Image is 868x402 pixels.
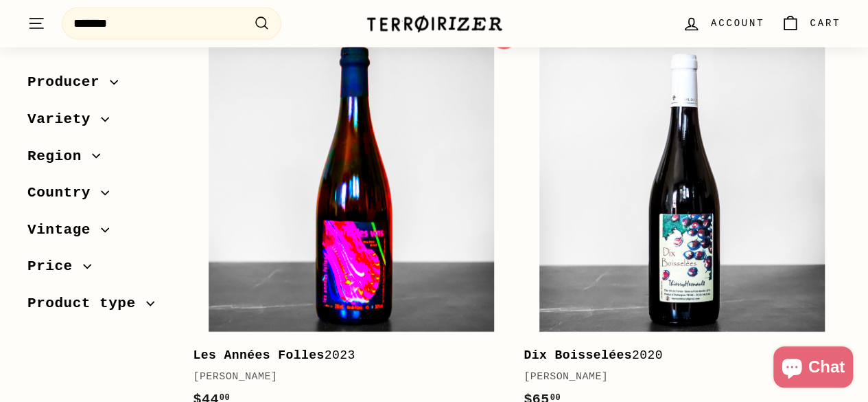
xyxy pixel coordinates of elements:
[27,71,110,94] span: Producer
[193,348,324,362] b: Les Années Folles
[27,218,101,241] span: Vintage
[711,16,764,31] span: Account
[27,181,101,205] span: Country
[524,346,827,366] div: 2020
[27,178,171,215] button: Country
[524,348,632,362] b: Dix Boisselées
[193,346,496,366] div: 2023
[674,3,773,44] a: Account
[27,141,171,178] button: Region
[27,292,146,315] span: Product type
[810,16,841,31] span: Cart
[773,3,849,44] a: Cart
[27,104,171,142] button: Variety
[27,255,83,278] span: Price
[193,369,496,386] div: [PERSON_NAME]
[27,67,171,104] button: Producer
[27,144,92,168] span: Region
[27,108,101,131] span: Variety
[524,369,827,386] div: [PERSON_NAME]
[27,252,171,289] button: Price
[769,346,857,391] inbox-online-store-chat: Shopify online store chat
[27,214,171,252] button: Vintage
[27,289,171,326] button: Product type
